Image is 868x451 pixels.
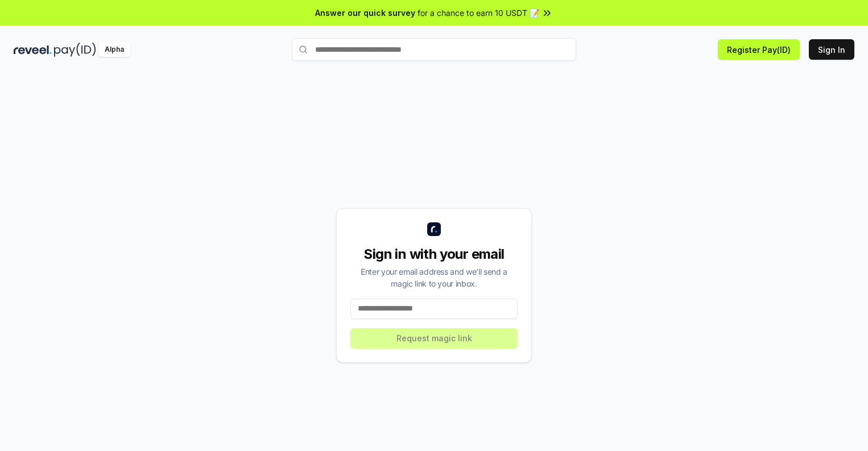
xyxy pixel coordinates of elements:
span: Answer our quick survey [315,7,415,19]
div: Alpha [98,43,130,57]
img: logo_small [427,222,441,236]
div: Enter your email address and we’ll send a magic link to your inbox. [350,266,518,289]
button: Sign In [809,39,854,60]
button: Register Pay(ID) [718,39,800,60]
img: pay_id [54,43,96,57]
img: reveel_dark [14,43,52,57]
span: for a chance to earn 10 USDT 📝 [418,7,539,19]
div: Sign in with your email [350,245,518,263]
